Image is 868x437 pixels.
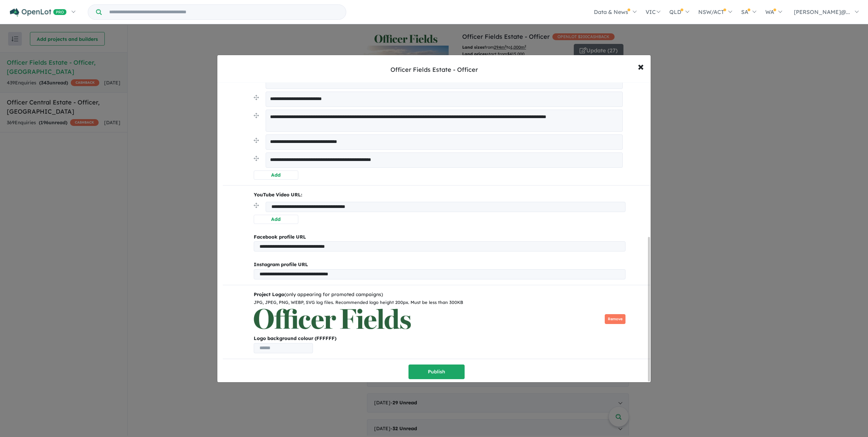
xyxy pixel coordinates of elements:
b: Facebook profile URL [254,234,306,240]
button: Add [254,171,298,180]
div: Officer Fields Estate - Officer [390,65,478,74]
div: (only appearing for promoted campaigns) [254,291,625,299]
b: Project Logo [254,291,284,297]
button: Add [254,215,298,224]
img: Openlot PRO Logo White [10,8,67,17]
b: Instagram profile URL [254,261,308,268]
b: Logo background colour (FFFFFF) [254,335,625,343]
img: drag.svg [254,138,259,143]
img: drag.svg [254,156,259,161]
span: × [638,59,644,74]
button: Publish [408,365,465,379]
img: drag.svg [254,95,259,100]
input: Try estate name, suburb, builder or developer [103,5,345,19]
img: drag.svg [254,113,259,118]
div: JPG, JPEG, PNG, WEBP, SVG log files. Recommended logo height 200px. Must be less than 300KB [254,299,625,306]
p: YouTube Video URL: [254,191,625,199]
img: drag.svg [254,203,259,208]
img: Officer%20Fields%20Estate%20-%20Officer%20Logo.png [254,309,411,329]
span: [PERSON_NAME]@... [794,9,850,15]
button: Remove [605,314,625,324]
